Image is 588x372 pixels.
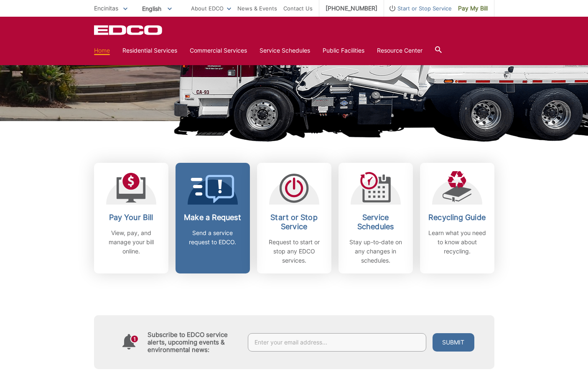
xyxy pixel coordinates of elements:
[100,213,162,222] h2: Pay Your Bill
[458,4,488,13] span: Pay My Bill
[237,4,277,13] a: News & Events
[426,228,488,256] p: Learn what you need to know about recycling.
[339,163,413,273] a: Service Schedules Stay up-to-date on any changes in schedules.
[191,4,231,13] a: About EDCO
[263,213,325,231] h2: Start or Stop Service
[176,163,250,273] a: Make a Request Send a service request to EDCO.
[345,238,407,265] p: Stay up-to-date on any changes in schedules.
[182,213,244,222] h2: Make a Request
[420,163,494,273] a: Recycling Guide Learn what you need to know about recycling.
[190,46,247,55] a: Commercial Services
[377,46,423,55] a: Resource Center
[260,46,310,55] a: Service Schedules
[248,333,426,352] input: Enter your email address...
[94,5,118,12] span: Encinitas
[263,238,325,265] p: Request to start or stop any EDCO services.
[136,2,178,15] span: English
[94,46,110,55] a: Home
[182,228,244,247] p: Send a service request to EDCO.
[94,163,168,273] a: Pay Your Bill View, pay, and manage your bill online.
[122,46,177,55] a: Residential Services
[323,46,364,55] a: Public Facilities
[283,4,313,13] a: Contact Us
[426,213,488,222] h2: Recycling Guide
[100,228,162,256] p: View, pay, and manage your bill online.
[345,213,407,231] h2: Service Schedules
[148,331,239,354] h4: Subscribe to EDCO service alerts, upcoming events & environmental news:
[94,25,163,35] a: EDCD logo. Return to the homepage.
